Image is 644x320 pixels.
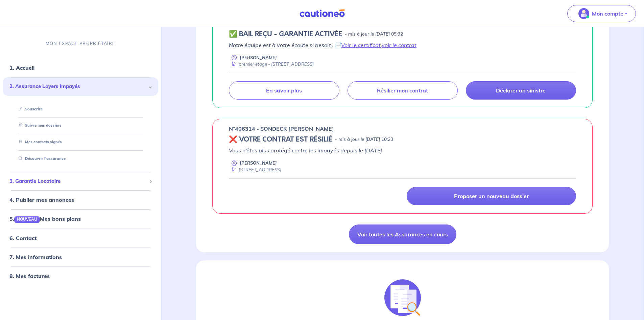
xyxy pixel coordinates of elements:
[9,253,62,260] a: 7. Mes informations
[16,140,62,144] a: Mes contrats signés
[229,125,334,133] p: n°406314 - SONDECK [PERSON_NAME]
[229,30,342,38] h5: ✅ BAIL REÇU - GARANTIE ACTIVÉE
[11,120,150,131] div: Suivre mes dossiers
[3,269,158,282] div: 8. Mes factures
[3,77,158,96] div: 2. Assurance Loyers Impayés
[335,136,393,143] p: - mis à jour le [DATE] 10:23
[46,40,115,47] p: MON ESPACE PROPRIÉTAIRE
[382,42,416,48] a: voir le contrat
[341,42,381,48] a: Voir le certificat
[9,177,146,185] span: 3. Garantie Locataire
[454,193,529,199] p: Proposer un nouveau dossier
[229,41,576,49] p: Notre équipe est à votre écoute si besoin. 📄 ,
[9,64,34,71] a: 1. Accueil
[466,81,576,100] a: Déclarer un sinistre
[16,106,43,111] a: Souscrire
[407,187,576,205] a: Proposer un nouveau dossier
[9,272,50,279] a: 8. Mes factures
[384,279,421,316] img: justif-loupe
[9,83,146,90] span: 2. Assurance Loyers Impayés
[3,250,158,263] div: 7. Mes informations
[3,174,158,188] div: 3. Garantie Locataire
[3,61,158,74] div: 1. Accueil
[229,135,576,144] div: state: REVOKED, Context: ,MAYBE-CERTIFICATE,,LESSOR-DOCUMENTS,IS-ODEALIM
[229,135,332,144] h5: ❌ VOTRE CONTRAT EST RÉSILIÉ
[348,81,458,100] a: Résilier mon contrat
[3,193,158,207] div: 4. Publier mes annonces
[297,9,348,18] img: Cautioneo
[11,136,150,148] div: Mes contrats signés
[377,87,428,94] p: Résilier mon contrat
[9,234,37,241] a: 6. Contact
[240,55,277,61] p: [PERSON_NAME]
[349,225,456,244] a: Voir toutes les Assurances en cours
[3,212,158,226] div: 5.NOUVEAUMes bons plans
[9,196,74,203] a: 4. Publier mes annonces
[16,156,66,161] a: Découvrir l'assurance
[11,103,150,114] div: Souscrire
[16,123,62,128] a: Suivre mes dossiers
[11,153,150,164] div: Découvrir l'assurance
[229,61,314,67] div: premier étage - [STREET_ADDRESS]
[229,30,576,38] div: state: CONTRACT-VALIDATED, Context: NEW,MAYBE-CERTIFICATE,ALONE,LESSOR-DOCUMENTS
[496,87,546,94] p: Déclarer un sinistre
[567,5,636,22] button: illu_account_valid_menu.svgMon compte
[3,231,158,244] div: 6. Contact
[9,215,81,222] a: 5.NOUVEAUMes bons plans
[592,9,623,18] p: Mon compte
[578,8,589,19] img: illu_account_valid_menu.svg
[229,81,339,100] a: En savoir plus
[240,160,277,166] p: [PERSON_NAME]
[229,146,576,154] p: Vous n’êtes plus protégé contre les impayés depuis le [DATE]
[229,167,281,173] div: [STREET_ADDRESS]
[266,87,302,94] p: En savoir plus
[345,31,403,38] p: - mis à jour le [DATE] 05:32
